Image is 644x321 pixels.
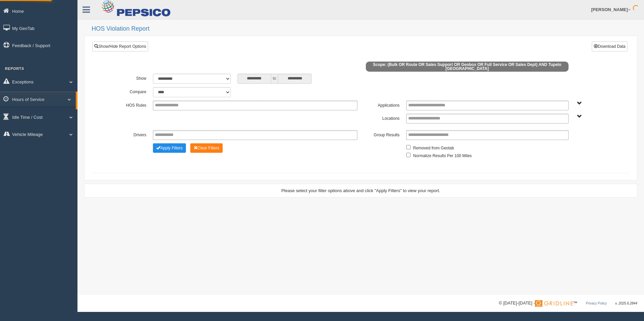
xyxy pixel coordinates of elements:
a: Privacy Policy [586,301,607,305]
div: Please select your filter options above and click "Apply Filters" to view your report. [90,187,631,194]
button: Change Filter Options [190,143,223,153]
span: to [271,74,278,84]
label: Drivers [107,130,150,138]
span: v. 2025.6.2844 [615,301,637,305]
img: Gridline [535,300,573,307]
div: © [DATE]-[DATE] - ™ [499,300,637,307]
a: Show/Hide Report Options [92,41,148,51]
label: Locations [361,114,403,122]
h2: HOS Violation Report [92,26,637,32]
button: Download Data [592,41,627,51]
button: Change Filter Options [153,143,186,153]
label: Removed from Geotab [413,143,454,151]
label: Applications [361,101,403,109]
label: Normalize Results Per 100 Miles [413,151,472,159]
label: Compare [107,87,150,95]
label: HOS Rules [107,101,150,109]
label: Group Results [361,130,403,138]
a: HOS Explanation Reports [12,109,76,121]
span: Scope: (Bulk OR Route OR Sales Support OR Geobox OR Full Service OR Sales Dept) AND Tupelo [GEOGR... [366,62,569,72]
label: Show [107,74,150,82]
